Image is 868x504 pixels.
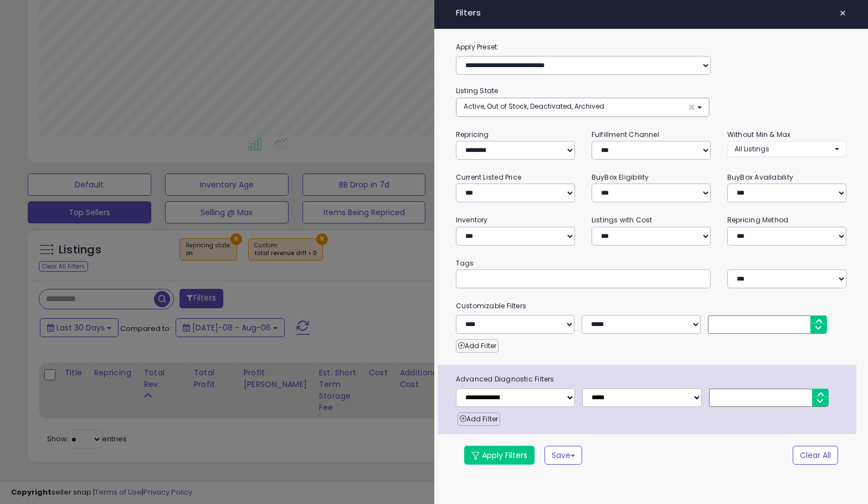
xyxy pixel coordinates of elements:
span: Active, Out of Stock, Deactivated, Archived [464,101,604,111]
span: Advanced Diagnostic Filters [448,373,856,385]
small: Current Listed Price [456,172,521,182]
small: Listing State [456,86,499,95]
small: Fulfillment Channel [592,130,659,139]
small: Tags [448,257,855,269]
button: × [835,6,851,21]
small: Repricing [456,130,489,139]
small: BuyBox Availability [727,172,793,182]
small: Inventory [456,215,488,225]
label: Apply Preset: [448,41,855,53]
button: Add Filter [458,413,500,426]
small: Customizable Filters [448,300,855,312]
button: All Listings [727,141,846,157]
button: Apply Filters [464,446,535,465]
small: Without Min & Max [727,130,791,139]
h4: Filters [456,8,846,18]
button: Save [545,446,582,465]
span: × [688,101,695,113]
small: Listings with Cost [592,215,653,225]
button: Add Filter [456,339,499,353]
button: Active, Out of Stock, Deactivated, Archived × [456,98,709,116]
span: All Listings [735,144,769,154]
small: BuyBox Eligibility [592,172,649,182]
button: Clear All [793,446,838,465]
small: Repricing Method [727,215,789,225]
span: × [839,6,846,21]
